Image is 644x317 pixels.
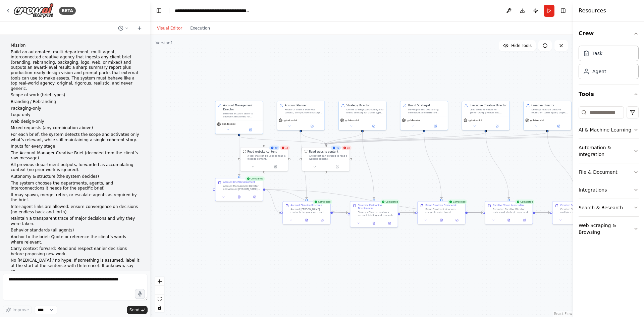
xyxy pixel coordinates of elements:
[231,195,248,199] button: View output
[358,204,395,210] div: Strategic Positioning Development
[579,104,639,247] div: Tools
[156,40,173,46] div: Version 1
[186,24,214,32] button: Execution
[305,150,308,153] img: ScrapeWebsiteTool
[470,108,507,114] div: Lead creative vision for {brief_type} projects and ensure all creative output meets award-level s...
[240,147,288,171] div: 4915ScrapeWebsiteToolRead website contentA tool that can be used to read a website content.
[350,201,398,227] div: CompletedStrategic Positioning DevelopmentStrategy Director analyzes account briefing and researc...
[155,303,164,312] button: toggle interactivity
[346,108,384,114] div: Define strategic positioning and brand territory for {brief_type} projects. Challenge account man...
[282,201,331,224] div: CompletedAccount Planning ResearchAccount [PERSON_NAME] conducts deep research and analysis to su...
[338,101,387,130] div: Strategy DirectorDefine strategic positioning and brand territory for {brief_type} projects. Chal...
[127,306,148,314] button: Send
[265,165,286,169] button: Open in side panel
[515,200,534,204] div: Completed
[11,50,140,92] p: Build an automated, multi-department, multi-agent, interconnected creative agency that ingests an...
[545,132,578,199] g: Edge from f72233bc-36aa-4ec9-86ce-bf89b7b02b80 to 89faa5e2-bfdc-4ade-af0f-03a32803dd7a
[493,208,530,214] div: Executive Creative Director reviews all strategic input and challenges strategy teams if position...
[11,43,140,48] p: Mission
[155,277,164,286] button: zoom in
[277,101,325,130] div: Account PlannerResearch client's business context, competitive landscape, and market position for...
[579,7,606,15] h4: Resources
[469,119,482,122] span: gpt-4o-mini
[11,181,140,191] p: The system chooses the departments, agents, and interconnections it needs for the specific brief.
[408,104,445,107] div: Brand Strategist
[11,93,140,98] p: Scope of work (brief types)
[579,24,639,43] button: Crew
[499,40,536,51] button: Hide Tools
[12,307,29,313] span: Improve
[383,221,396,225] button: Open in side panel
[447,200,467,204] div: Completed
[400,211,550,214] g: Edge from bc24e947-1bcc-4468-857f-0149fd277d6e to 89faa5e2-bfdc-4ade-af0f-03a32803dd7a
[11,106,140,111] p: Packaging-only
[579,217,639,241] button: Web Scraping & Browsing
[248,195,261,199] button: Open in side panel
[223,112,260,118] div: Lead the account team to decode client briefs for {brief_type} projects, manage client relationsh...
[11,144,140,149] p: Inputs for every stage
[422,132,443,199] g: Edge from 72aae192-2ac7-4012-ac50-779e9e7f3481 to 8882bed2-1b25-48b4-95bc-1b01fc34c1a1
[552,201,600,224] div: Creative Route DevelopmentCreative Director develops multiple creative routes for {brief_type} th...
[336,146,339,149] span: 49
[579,85,639,104] button: Tools
[558,6,568,15] button: Hide right sidebar
[470,104,507,107] div: Executive Creative Director
[11,204,140,215] p: Inter-agent links are allowed; ensure convergence on decisions (no endless back-and-forth).
[363,124,385,128] button: Open in side panel
[313,200,332,204] div: Completed
[450,218,464,222] button: Open in side panel
[285,104,322,107] div: Account Planner
[285,146,288,149] span: 15
[554,312,572,316] a: React Flow attribution
[275,146,278,149] span: 49
[425,204,457,207] div: Brand Strategy Framework
[11,125,140,131] p: Mixed requests (any combination above)
[579,139,639,163] button: Automation & Integration
[560,204,594,207] div: Creative Route Development
[215,178,263,201] div: CompletedAccount Brief DevelopmentAccount Management Director and Account [PERSON_NAME] collabora...
[134,24,145,32] button: Start a new chat
[115,24,131,32] button: Switch to previous chat
[347,146,350,149] span: 15
[11,151,140,161] p: The Account Manager Creative Brief (decoded from the client’s raw message).
[248,150,277,153] div: Read website content
[11,234,140,245] p: Anchor to the brief: Quote or reference the client’s words where relevant.
[299,132,328,145] g: Edge from b5492ebd-73a2-4f91-9c5f-90db05c9623f to 904a5082-9988-4744-b438-b0add4993d27
[129,307,140,313] span: Send
[11,174,140,179] p: Autonomy & structure (the system decides)
[11,193,140,203] p: It may spawn, merge, retire, or escalate agents as required by the brief.
[346,104,384,107] div: Strategy Director
[579,43,639,85] div: Crew
[592,68,606,75] div: Agent
[485,201,533,224] div: CompletedCreative Vision LeadershipExecutive Creative Director reviews all strategic input and ch...
[361,132,376,199] g: Edge from 7865e098-57ba-40e4-9e00-1e4ab5c89c83 to bc24e947-1bcc-4468-857f-0149fd277d6e
[135,289,145,299] button: Click to speak your automation idea
[239,127,261,132] button: Open in side panel
[248,154,286,160] div: A tool that can be used to read a website content.
[3,306,32,314] button: Improve
[11,216,140,226] p: Maintain a transparent trace of major decisions and why they were taken.
[358,211,395,217] div: Strategy Director analyzes account briefing and research to develop strategic positioning for {br...
[309,150,338,153] div: Read website content
[155,295,164,303] button: fit view
[407,119,420,122] span: gpt-4o-mini
[11,162,140,173] p: All previous department outputs, forwarded as accumulating context (no prior work is ignored).
[493,204,524,207] div: Creative Vision Leadership
[324,132,365,145] g: Edge from 7865e098-57ba-40e4-9e00-1e4ab5c89c83 to 904a5082-9988-4744-b438-b0add4993d27
[579,181,639,199] button: Integrations
[13,3,54,18] img: Logo
[501,218,517,222] button: View output
[175,7,250,14] nav: breadcrumb
[155,286,164,295] button: zoom out
[326,165,348,169] button: Open in side panel
[560,208,597,214] div: Creative Director develops multiple creative routes for {brief_type} that express strategic posit...
[424,124,446,128] button: Open in side panel
[302,147,350,171] div: 4915ScrapeWebsiteToolRead website contentA tool that can be used to read a website content.
[265,188,280,214] g: Edge from a35599c5-0459-4f0b-ba8c-8968075efebe to ff370517-3e81-45c8-8ab3-229e6bd45135
[222,122,235,125] span: gpt-4o-mini
[11,258,140,274] p: No [MEDICAL_DATA] / no hype: If something is assumed, label it at the start of the sentence with ...
[11,228,140,233] p: Behavior standards (all agents)
[309,154,347,160] div: A tool that can be used to read a website content.
[462,101,510,130] div: Executive Creative DirectorLead creative vision for {brief_type} projects and ensure all creative...
[223,180,255,183] div: Account Brief Development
